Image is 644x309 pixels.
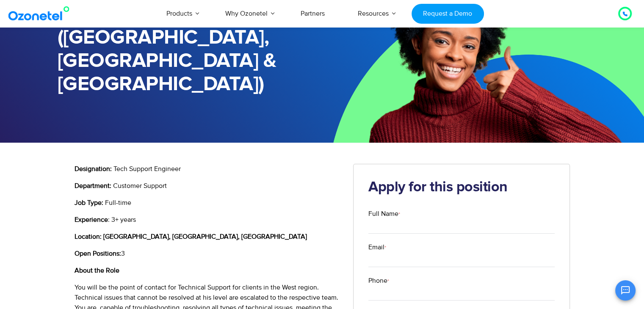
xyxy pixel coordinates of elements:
[368,209,555,219] label: Full Name
[75,215,108,224] b: Experience
[75,182,111,190] b: Department:
[75,165,112,173] b: Designation:
[75,232,307,241] b: Location: [GEOGRAPHIC_DATA], [GEOGRAPHIC_DATA], [GEOGRAPHIC_DATA]
[102,199,103,207] b: :
[412,4,484,24] a: Request a Demo
[75,199,102,207] b: Job Type
[58,3,322,96] h1: Tech Support Engineer ([GEOGRAPHIC_DATA], [GEOGRAPHIC_DATA] & [GEOGRAPHIC_DATA])
[368,179,555,196] h2: Apply for this position
[113,165,181,173] span: Tech Support Engineer
[108,215,110,224] span: :
[111,215,136,224] span: 3+ years
[113,182,167,190] span: Customer Support
[105,199,131,207] span: Full-time
[75,249,121,258] b: Open Positions:
[368,242,555,252] label: Email
[368,276,555,286] label: Phone
[615,280,636,301] button: Open chat
[75,266,119,275] b: About the Role
[75,248,341,259] p: 3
